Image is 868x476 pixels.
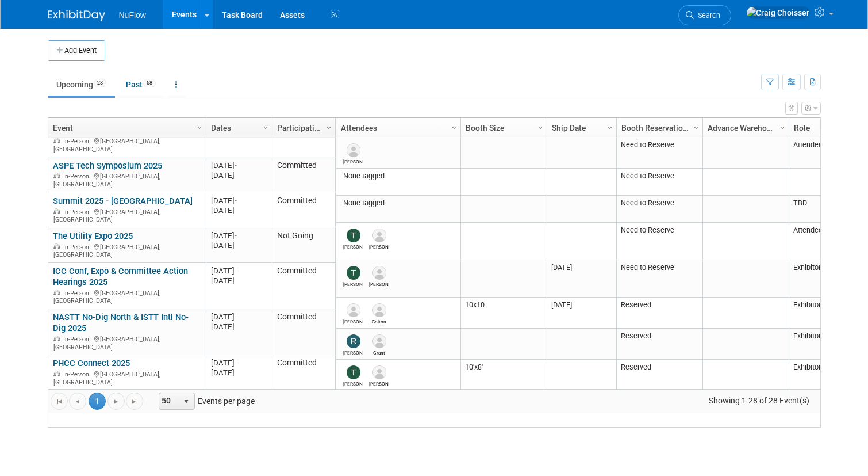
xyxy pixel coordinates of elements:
a: Column Settings [690,118,702,135]
a: The Utility Expo 2025 [53,231,133,241]
div: [GEOGRAPHIC_DATA], [GEOGRAPHIC_DATA] [53,369,201,386]
span: - [235,359,237,367]
span: - [235,266,237,275]
span: In-Person [63,290,93,297]
button: Add Event [48,40,105,61]
div: [DATE] [211,322,267,332]
span: Column Settings [450,123,459,132]
span: In-Person [63,371,93,378]
a: Column Settings [776,118,789,135]
a: NASTT No-Dig North & ISTT Intl No-Dig 2025 [53,312,189,333]
span: 1 [89,393,106,410]
div: Tom Bowman [343,379,363,387]
td: Reserved [616,298,702,329]
span: Column Settings [324,123,333,132]
img: Evan Stark [372,266,386,280]
img: In-Person Event [53,371,60,376]
img: Tom Bowman [347,229,360,242]
a: Column Settings [604,118,616,135]
div: Chris Cheek [343,157,363,165]
a: Booth Reservation Status [621,118,695,138]
div: [DATE] [211,231,267,241]
div: [DATE] [211,205,267,215]
img: In-Person Event [53,243,60,249]
td: 10x10 [460,298,547,329]
span: NuFlow [119,10,146,20]
div: [DATE] [211,161,267,170]
div: [DATE] [211,368,267,378]
span: Go to the first page [55,397,64,406]
td: Not Going [272,227,335,262]
td: [DATE] [547,298,616,329]
a: Column Settings [534,118,547,135]
img: Ryan Klachko [347,334,360,348]
div: [GEOGRAPHIC_DATA], [GEOGRAPHIC_DATA] [53,207,201,224]
div: Mike Douglass [343,317,363,325]
div: [DATE] [211,266,267,276]
div: [DATE] [211,170,267,180]
span: Column Settings [195,123,204,132]
td: Committed [272,192,335,227]
td: Exhibitor (only) [789,360,856,391]
img: Grant Duxbury [372,334,386,348]
div: [DATE] [211,358,267,368]
img: In-Person Event [53,336,60,341]
img: Chris Cheek [372,365,386,379]
td: Need to Reserve [616,196,702,223]
span: 50 [159,393,179,409]
img: Colton McKeithen [372,303,386,317]
img: Tom Bowman [347,365,360,379]
div: Chris Cheek [369,379,389,387]
span: - [235,196,237,205]
a: Upcoming28 [48,74,115,96]
td: Exhibitor/Speaker/Sponsor [789,329,856,360]
td: Reserved [616,360,702,391]
img: In-Person Event [53,173,60,178]
div: [DATE] [211,241,267,250]
div: Chris Cheek [369,242,389,250]
div: Tom Bowman [343,280,363,287]
a: Column Settings [448,118,460,135]
td: Need to Reserve [616,223,702,260]
span: Go to the previous page [73,397,82,406]
span: select [182,397,191,406]
a: Event [53,118,198,138]
a: Dates [211,118,264,138]
td: Committed [272,157,335,192]
div: [GEOGRAPHIC_DATA], [GEOGRAPHIC_DATA] [53,334,201,351]
span: In-Person [63,208,93,216]
a: Column Settings [193,118,206,135]
a: Past68 [117,74,164,96]
img: In-Person Event [53,138,60,143]
div: Colton McKeithen [369,317,389,325]
td: Exhibitor (only) [789,298,856,329]
span: 28 [94,79,106,87]
td: [DATE] [547,260,616,298]
img: Craig Choisser [746,6,810,19]
img: ExhibitDay [48,10,105,21]
span: In-Person [63,173,93,180]
span: 68 [143,79,156,87]
td: Need to Reserve [616,169,702,196]
div: None tagged [340,172,456,181]
span: - [235,231,237,240]
a: Summit 2025 - [GEOGRAPHIC_DATA] [53,196,193,206]
td: Committed [272,263,335,309]
img: Mike Douglass [347,303,360,317]
div: Grant Duxbury [369,348,389,356]
td: TBD [789,196,856,223]
div: [DATE] [211,196,267,205]
div: [DATE] [211,312,267,322]
a: Go to the last page [126,393,143,410]
span: Go to the last page [130,397,139,406]
div: [GEOGRAPHIC_DATA], [GEOGRAPHIC_DATA] [53,242,201,259]
a: Role [794,118,848,138]
span: In-Person [63,336,93,343]
div: Tom Bowman [343,242,363,250]
a: Column Settings [322,118,335,135]
a: Column Settings [259,118,272,135]
a: Participation [277,118,328,138]
a: Search [678,5,731,25]
a: Advance Warehouse Dates [708,118,781,138]
span: Showing 1-28 of 28 Event(s) [698,393,820,409]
